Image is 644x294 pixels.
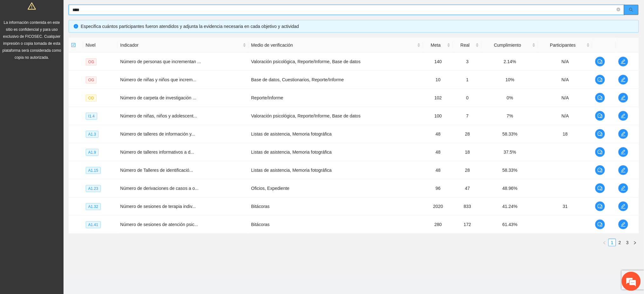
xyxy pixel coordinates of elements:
td: 18 [453,143,482,161]
button: edit [618,165,628,175]
button: edit [618,93,628,103]
li: 1 [608,239,616,246]
button: edit [618,129,628,139]
span: Participantes [541,42,585,49]
td: Valoración psicológica, Reporte/Informe, Base de datos [249,53,423,71]
span: Número de niñas y niños que increm... [120,77,196,82]
td: 2.14% [482,53,538,71]
td: 37.5% [482,143,538,161]
span: right [633,241,637,245]
span: left [603,241,607,245]
a: 1 [609,239,616,246]
li: Previous Page [601,239,608,246]
td: 28 [453,161,482,179]
span: Cumplimiento [484,42,531,49]
span: La información contenida en este sitio es confidencial y para uso exclusivo de FICOSEC. Cualquier... [3,20,61,60]
span: A1.41 [86,221,101,228]
span: edit [619,131,628,137]
button: comment [595,165,605,175]
span: edit [619,77,628,82]
button: edit [618,75,628,85]
td: 48.96% [482,179,538,197]
td: N/A [538,89,593,107]
button: edit [618,147,628,157]
td: Bitácoras [249,197,423,216]
td: 0 [453,89,482,107]
td: N/A [538,71,593,89]
td: 833 [453,197,482,216]
span: Número de carpeta de investigación ... [120,95,196,100]
button: comment [595,219,605,230]
li: 3 [624,239,631,246]
li: 2 [616,239,624,246]
button: comment [595,111,605,121]
td: Oficios, Expediente [249,179,423,197]
span: edit [619,95,628,100]
td: Listas de asistencia, Memoria fotográfica [249,161,423,179]
span: A1.9 [86,149,99,156]
td: 58.33% [482,125,538,143]
button: comment [595,201,605,211]
span: Estamos en línea. [37,85,88,149]
span: A1.15 [86,167,101,174]
button: left [601,239,608,246]
span: OG [86,77,97,84]
td: 3 [453,53,482,71]
td: Listas de asistencia, Memoria fotográfica [249,125,423,143]
span: A1.3 [86,131,99,138]
th: Participantes [538,38,593,53]
td: 47 [453,179,482,197]
span: Real [456,42,474,49]
td: Bitácoras [249,216,423,234]
td: 10% [482,71,538,89]
button: search [624,5,639,15]
span: edit [619,59,628,64]
td: 48 [423,143,453,161]
td: Reporte/Informe [249,89,423,107]
button: right [631,239,639,246]
span: Meta [426,42,446,49]
td: 1 [453,71,482,89]
div: Chatee con nosotros ahora [33,32,107,41]
td: 58.33% [482,161,538,179]
span: warning [28,2,36,10]
div: Minimizar ventana de chat en vivo [104,3,119,18]
th: Medio de verificación [249,38,423,53]
td: Valoración psicológica, Reporte/Informe, Base de datos [249,107,423,125]
span: Número de derivaciones de casos a o... [120,186,199,191]
button: comment [595,75,605,85]
button: comment [595,147,605,157]
button: edit [618,57,628,67]
td: 96 [423,179,453,197]
th: Meta [423,38,453,53]
button: edit [618,183,628,193]
td: Listas de asistencia, Memoria fotográfica [249,143,423,161]
td: 41.24% [482,197,538,216]
span: edit [619,222,628,227]
td: 18 [538,125,593,143]
span: Medio de verificación [251,42,416,49]
button: edit [618,201,628,211]
button: edit [618,219,628,230]
td: 172 [453,216,482,234]
a: 3 [624,239,631,246]
li: Next Page [631,239,639,246]
span: info-circle [74,24,78,29]
span: Número de talleres informativos a d... [120,150,194,155]
td: 100 [423,107,453,125]
td: 31 [538,197,593,216]
button: edit [618,111,628,121]
td: 2020 [423,197,453,216]
span: search [629,8,634,13]
span: Número de sesiones de atención psic... [120,222,198,227]
a: 2 [616,239,623,246]
th: Cumplimiento [482,38,538,53]
span: edit [619,168,628,173]
td: 280 [423,216,453,234]
td: 48 [423,161,453,179]
td: 10 [423,71,453,89]
td: N/A [538,107,593,125]
span: Número de talleres de información y... [120,131,195,137]
span: Número de Talleres de identificació... [120,168,193,173]
span: edit [619,186,628,191]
